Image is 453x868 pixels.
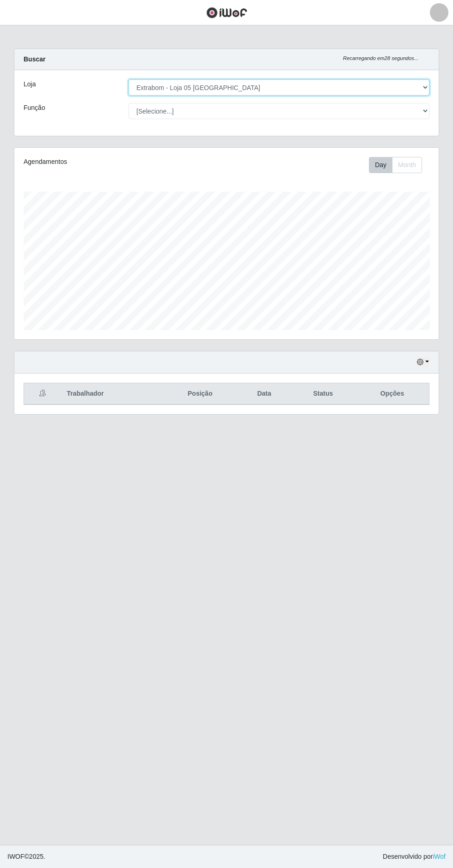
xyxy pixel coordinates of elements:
div: First group [369,157,422,173]
label: Função [24,103,45,113]
button: Day [369,157,392,173]
th: Status [291,383,355,405]
th: Posição [162,383,238,405]
span: © 2025 . [7,852,45,862]
span: Desenvolvido por [383,852,446,862]
div: Agendamentos [24,157,184,167]
strong: Buscar [24,55,45,63]
th: Data [238,383,290,405]
div: Toolbar with button groups [369,157,429,173]
th: Trabalhador [61,383,162,405]
a: iWof [433,853,446,860]
span: IWOF [7,853,24,860]
button: Month [392,157,422,173]
i: Recarregando em 28 segundos... [343,55,418,61]
label: Loja [24,79,36,89]
img: CoreUI Logo [206,7,247,18]
th: Opções [355,383,429,405]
